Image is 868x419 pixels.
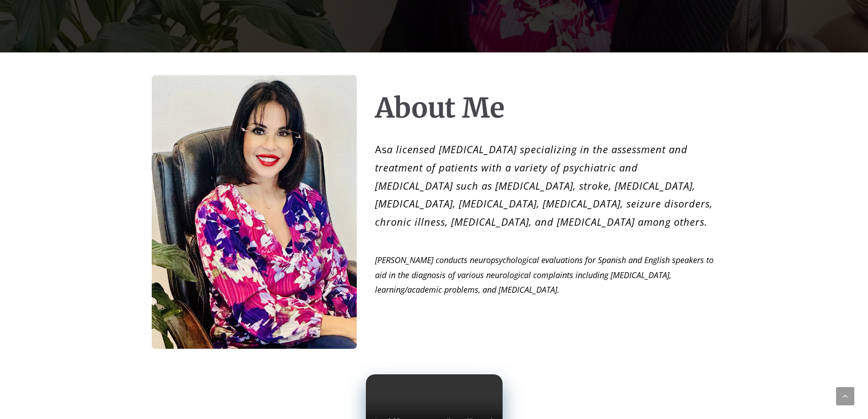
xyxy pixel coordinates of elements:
img: IMG_6006-gigapixel-low_res-scale-2_00x [152,75,357,349]
em: [PERSON_NAME] conducts neuropsychological evaluations for Spanish and English speakers to aid in ... [375,254,714,295]
h1: About Me [375,92,504,124]
p: As [375,140,717,231]
a: Scroll back to top [836,387,854,405]
em: a licensed [MEDICAL_DATA] specializing in the assessment and treatment of patients with a variety... [375,142,713,228]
